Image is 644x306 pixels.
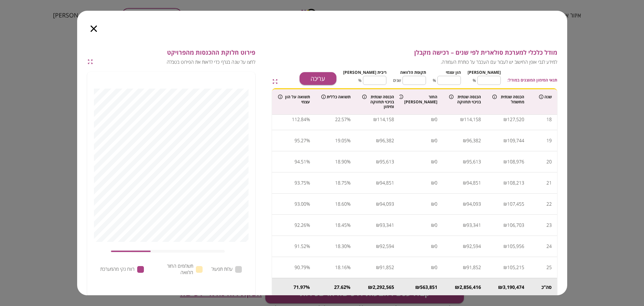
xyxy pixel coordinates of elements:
div: ₪ [376,199,380,209]
div: שנה [535,95,552,99]
div: הכנסה שנתית בניכוי תחזוקה ומימון [362,95,394,109]
div: ₪ [503,220,507,230]
div: ₪ [463,136,467,146]
div: תשואה על הון עצמי [278,95,310,104]
div: 19.05 [335,136,347,146]
div: תשואה כללית [321,95,351,99]
span: ריבית [PERSON_NAME] [343,69,386,75]
div: ₪ [463,262,467,272]
span: מודל כלכלי למערכת סולארית לפי שנים – רכישה מקבלן [286,49,557,56]
div: ₪ [415,284,420,291]
span: פירוט חלוקת ההכנסות מהפרויקט [96,49,255,56]
div: ₪ [503,157,507,167]
div: ₪ [463,178,467,188]
div: 92.26 [294,220,306,230]
div: ₪ [368,284,373,291]
div: 24 [546,241,552,251]
div: ₪ [431,157,435,167]
div: 18.30 [335,241,347,251]
div: 27.62 [334,284,346,291]
div: % [347,262,351,272]
div: ₪ [503,136,507,146]
div: 25 [546,262,552,272]
div: 563,851 [420,284,437,291]
div: ₪ [376,178,380,188]
div: ₪ [463,220,467,230]
div: ₪ [376,220,380,230]
div: 94.51 [294,157,306,167]
div: ₪ [373,114,377,124]
div: 2,292,565 [373,284,394,291]
div: 21 [546,178,552,188]
span: תקופת הלוואה [400,69,426,75]
div: ₪ [503,241,507,251]
div: 0 [435,241,437,251]
span: [PERSON_NAME] [468,69,501,75]
div: % [347,178,351,188]
div: % [347,157,351,167]
div: ₪ [376,241,380,251]
div: ₪ [460,114,464,124]
span: % [358,77,362,84]
div: % [306,114,310,124]
div: % [347,199,351,209]
div: 92,594 [380,241,394,251]
div: 92,594 [467,241,481,251]
div: 107,455 [507,199,524,209]
span: רווח נקי מהמערכת [100,266,135,272]
div: החזר [PERSON_NAME] [406,95,437,104]
div: % [306,241,310,251]
div: 114,158 [464,114,481,124]
div: 91,852 [467,262,481,272]
div: 91.52 [294,241,306,251]
div: ₪ [431,220,435,230]
div: 96,382 [467,136,481,146]
span: % [473,77,476,84]
div: 114,158 [377,114,394,124]
div: ₪ [431,241,435,251]
div: 91,852 [380,262,394,272]
div: % [347,241,351,251]
div: % [347,114,351,124]
div: 105,956 [507,241,524,251]
div: 106,703 [507,220,524,230]
div: ₪ [503,178,507,188]
div: % [306,220,310,230]
span: תנאי המימון המוצגים במודל: [507,77,557,83]
div: % [347,136,351,146]
div: 20 [546,157,552,167]
div: 18.45 [335,220,347,230]
span: % [433,77,436,84]
div: % [306,284,310,291]
div: 0 [435,262,437,272]
div: 3,190,474 [503,284,524,291]
div: 95,613 [467,157,481,167]
div: 0 [435,220,437,230]
div: 108,976 [507,157,524,167]
div: 108,213 [507,178,524,188]
div: 105,215 [507,262,524,272]
div: ₪ [503,199,507,209]
div: 109,744 [507,136,524,146]
div: ₪ [376,136,380,146]
div: 19 [546,136,552,146]
div: 94,851 [380,178,394,188]
div: % [306,157,310,167]
div: ₪ [431,178,435,188]
div: ₪ [463,241,467,251]
div: ₪ [431,199,435,209]
div: 94,093 [380,199,394,209]
div: 112.84 [292,114,306,124]
div: % [306,262,310,272]
div: 96,382 [380,136,394,146]
div: ₪ [431,136,435,146]
div: 22.57 [335,114,347,124]
div: % [306,136,310,146]
div: % [347,220,351,230]
div: ₪ [463,199,467,209]
div: 18.16 [335,262,347,272]
div: ₪ [463,157,467,167]
div: 127,520 [507,114,524,124]
div: 18.60 [335,199,347,209]
div: 0 [435,136,437,146]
